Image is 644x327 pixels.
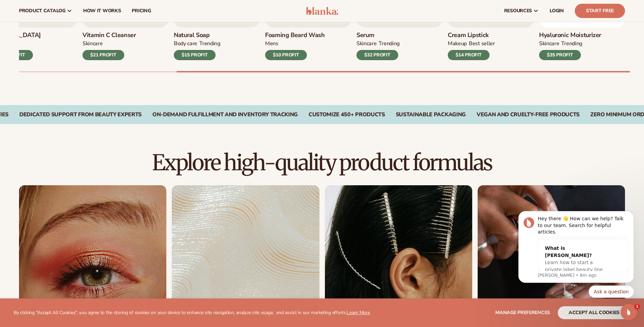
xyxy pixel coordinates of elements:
div: $14 PROFIT [448,50,490,60]
div: Dedicated Support From Beauty Experts [19,111,142,118]
iframe: Intercom live chat [621,304,637,320]
div: $35 PROFIT [539,50,581,60]
span: 1 [634,304,640,309]
div: Skincare [82,40,103,47]
h3: Serum [356,32,400,39]
button: Manage preferences [495,306,550,319]
div: mens [265,40,278,47]
h3: Hyaluronic moisturizer [539,32,601,39]
div: TRENDING [199,40,220,47]
span: resources [504,8,532,14]
div: BODY Care [174,40,197,47]
span: pricing [132,8,151,14]
h3: Natural Soap [174,32,220,39]
h3: Cream Lipstick [448,32,495,39]
div: TRENDING [379,40,399,47]
div: CUSTOMIZE 450+ PRODUCTS [309,111,385,118]
a: Learn More [347,309,370,316]
span: LOGIN [550,8,564,14]
h3: Vitamin C Cleanser [82,32,136,39]
span: Manage preferences [495,309,550,316]
img: logo [306,7,338,15]
div: VEGAN AND CRUELTY-FREE PRODUCTS [477,111,579,118]
div: On-Demand Fulfillment and Inventory Tracking [152,111,298,118]
iframe: Intercom notifications message [508,209,644,324]
a: Start Free [575,4,625,18]
div: MAKEUP [448,40,467,47]
div: BEST SELLER [469,40,495,47]
span: product catalog [19,8,66,14]
div: $15 PROFIT [174,50,216,60]
div: SKINCARE [356,40,376,47]
div: SKINCARE [539,40,559,47]
div: TRENDING [561,40,582,47]
div: SUSTAINABLE PACKAGING [396,111,466,118]
h2: Explore high-quality product formulas [19,151,625,174]
div: $21 PROFIT [82,50,124,60]
span: How It Works [83,8,121,14]
div: $32 PROFIT [356,50,398,60]
p: By clicking "Accept All Cookies", you agree to the storing of cookies on your device to enhance s... [14,310,370,316]
h3: Foaming beard wash [265,32,325,39]
div: $10 PROFIT [265,50,307,60]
